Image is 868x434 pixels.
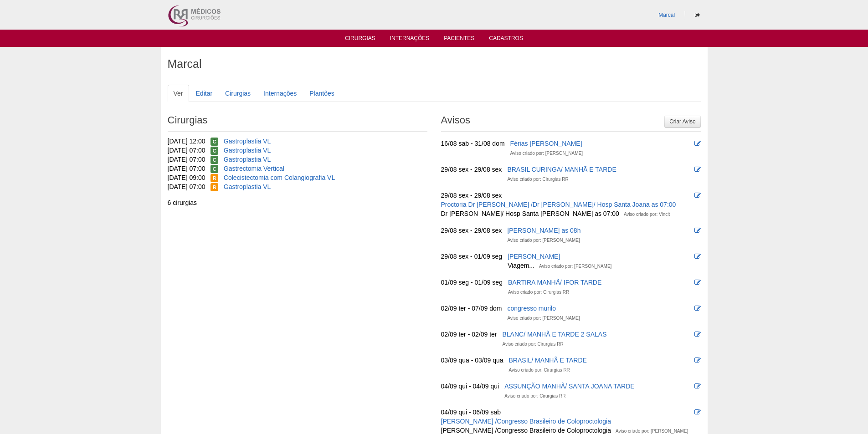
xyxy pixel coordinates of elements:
[694,166,701,173] i: Editar
[303,85,340,102] a: Plantões
[658,12,675,18] a: Marcal
[507,227,580,234] a: [PERSON_NAME] as 08h
[224,156,271,163] a: Gastroplastia VL
[441,201,676,208] a: Proctoria Dr [PERSON_NAME] /Dr [PERSON_NAME]/ Hosp Santa Joana as 07:00
[441,330,497,339] div: 02/09 ter - 02/09 ter
[345,35,375,44] a: Cirurgias
[441,252,503,261] div: 29/08 sex - 01/09 seg
[224,138,271,145] a: Gastroplastia VL
[694,331,701,337] i: Editar
[441,191,502,200] div: 29/08 sex - 29/08 sex
[509,366,570,375] div: Aviso criado por: Cirurgias RR
[441,278,503,287] div: 01/09 seg - 01/09 seg
[168,174,205,181] span: [DATE] 09:00
[694,253,701,260] i: Editar
[539,262,611,271] div: Aviso criado por: [PERSON_NAME]
[219,85,257,102] a: Cirurgias
[441,226,502,235] div: 29/08 sex - 29/08 sex
[694,140,701,147] i: Editar
[444,35,474,44] a: Pacientes
[224,165,284,172] a: Gastrectomia Vertical
[508,288,569,297] div: Aviso criado por: Cirurgias RR
[507,236,580,245] div: Aviso criado por: [PERSON_NAME]
[441,209,619,218] div: Dr [PERSON_NAME]/ Hosp Santa [PERSON_NAME] as 07:00
[694,192,701,199] i: Editar
[508,253,560,260] a: [PERSON_NAME]
[168,183,205,190] span: [DATE] 07:00
[507,175,568,184] div: Aviso criado por: Cirurgias RR
[694,305,701,311] i: Editar
[441,356,503,365] div: 03/09 qua - 03/09 qua
[694,383,701,389] i: Editar
[441,418,611,425] a: [PERSON_NAME] /Congresso Brasileiro de Coloproctologia
[441,304,502,313] div: 02/09 ter - 07/09 dom
[694,357,701,363] i: Editar
[504,383,635,390] a: ASSUNÇÃO MANHÃ/ SANTA JOANA TARDE
[168,156,205,163] span: [DATE] 07:00
[504,392,565,401] div: Aviso criado por: Cirurgias RR
[695,12,700,18] i: Sair
[211,147,218,155] span: Confirmada
[508,279,601,286] a: BARTIRA MANHÃ/ IFOR TARDE
[168,165,205,172] span: [DATE] 07:00
[664,116,700,128] a: Criar Aviso
[507,166,616,173] a: BRASIL CURINGA/ MANHÃ E TARDE
[441,165,502,174] div: 29/08 sex - 29/08 sex
[508,261,534,270] div: Viagem...
[507,305,556,312] a: congresso murilo
[502,340,563,349] div: Aviso criado por: Cirurgias RR
[694,279,701,286] i: Editar
[224,147,271,154] a: Gastroplastia VL
[694,409,701,415] i: Editar
[441,408,501,417] div: 04/09 qui - 06/09 sab
[257,85,303,102] a: Internações
[509,357,587,364] a: BRASIL/ MANHÃ E TARDE
[211,174,218,182] span: Reservada
[168,138,205,145] span: [DATE] 12:00
[168,111,427,132] h2: Cirurgias
[190,85,219,102] a: Editar
[510,149,583,158] div: Aviso criado por: [PERSON_NAME]
[694,227,701,234] i: Editar
[168,85,189,102] a: Ver
[624,210,670,219] div: Aviso criado por: Vincit
[211,165,218,173] span: Confirmada
[211,183,218,191] span: Reservada
[224,174,335,181] a: Colecistectomia com Colangiografia VL
[441,111,701,132] h2: Avisos
[510,140,582,147] a: Férias [PERSON_NAME]
[489,35,523,44] a: Cadastros
[507,314,580,323] div: Aviso criado por: [PERSON_NAME]
[211,156,218,164] span: Confirmada
[390,35,430,44] a: Internações
[502,331,606,338] a: BLANC/ MANHÃ E TARDE 2 SALAS
[168,147,205,154] span: [DATE] 07:00
[211,138,218,146] span: Confirmada
[168,198,427,207] div: 6 cirurgias
[224,183,271,190] a: Gastroplastia VL
[441,382,499,391] div: 04/09 qui - 04/09 qui
[441,139,505,148] div: 16/08 sab - 31/08 dom
[168,58,701,70] h1: Marcal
